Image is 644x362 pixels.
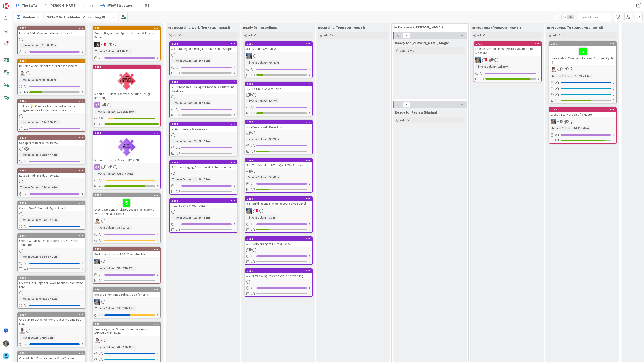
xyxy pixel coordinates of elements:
[93,91,160,101] div: Module 3 - Client Discovery & Offer Design [PARENT]
[251,72,255,77] span: 1/8
[251,149,255,154] span: 2/8
[41,1,79,9] a: [PERSON_NAME]
[93,65,160,69] div: 1303
[18,59,85,69] div: 1612Develop & Implement the Final Assessment
[572,126,572,131] span: :
[172,123,237,126] div: 1604
[40,43,41,48] span: :
[171,139,192,143] div: Time in Column
[176,70,180,75] span: 0/8
[18,126,85,131] div: 0/1
[400,49,415,53] span: Add Card...
[566,120,569,123] span: 1
[176,107,180,112] span: 0 / 1
[245,201,312,206] div: 5.5 - Building and Managing Your Sales Funnel
[19,217,40,222] div: Time in Column
[95,132,160,135] div: 1305
[245,196,313,233] a: 15995.5 - Building and Managing Your Sales FunnelMATime in Column:30m0/12/8
[477,33,491,37] span: Add Card...
[245,82,312,86] div: 1596
[549,132,616,138] div: 0/1
[246,175,267,180] div: Time in Column
[17,135,85,164] a: 1494Set up Miro Boards for DemoTime in Column:27d 4h 41m0/1
[40,120,41,124] span: :
[20,27,85,30] div: 1667
[24,90,28,94] span: 1/4
[93,193,161,243] a: 1457Ensure Student eMail Notices are consistent; evergreen; and clear!!TPTime in Column:36d 1h 2m...
[247,121,312,124] div: 1597
[245,46,312,52] div: 5.1 - Module Overview
[170,42,237,46] div: 1602
[549,42,616,65] div: 1360Create eMail Campaign for New Program (Cycle 1)
[551,42,616,45] div: 1360
[18,201,85,205] div: 1464
[245,197,312,201] div: 1599
[551,126,572,131] div: Time in Column
[173,33,187,37] span: Add Card...
[170,160,237,164] div: 1605
[18,30,85,36] div: Lesson Add - Creating a Newsletter in LI
[267,60,268,65] span: :
[41,43,57,48] div: 1d 5h 41m
[551,108,616,111] div: 1465
[116,49,132,54] div: 4d 2h 41m
[18,49,85,55] div: 0/1
[549,42,616,46] div: 1360
[193,177,211,182] div: 2d 20h 51m
[93,193,160,197] div: 1457
[176,151,180,156] span: 0/8
[551,66,556,72] img: TP
[176,65,180,69] span: 0 / 1
[246,60,267,65] div: Time in Column
[192,177,193,182] span: :
[99,184,103,188] span: 4/5
[172,80,237,84] div: 1603
[193,139,211,143] div: 2d 20h 51m
[249,131,252,134] span: 1
[170,203,237,208] div: 5.12 - Spotlight Your Stats
[245,197,312,206] div: 15995.5 - Building and Managing Your Sales Funnel
[474,57,541,63] div: MA
[19,152,40,157] div: Time in Column
[89,3,94,8] span: me
[17,26,85,55] a: 1667Lesson Add - Creating a Newsletter in LITime in Column:1d 5h 41m0/1
[93,178,160,183] div: 0/12
[170,107,237,112] div: 0/1
[170,164,237,170] div: 5.11 - Leveraging Testimonials & Endorsements
[18,205,85,211] div: Create SWAY Student Mgmt Board
[245,66,312,72] div: 0/1
[41,152,59,157] div: 27d 4h 41m
[549,112,616,117] div: Lesson 3.2 - Portrait of a Master
[18,136,85,140] div: 1494
[247,82,312,86] div: 1596
[268,137,280,141] div: 5h 22m
[578,13,612,21] input: Quick Filter...
[116,109,136,114] div: 17d 22h 19m
[171,58,192,63] div: Time in Column
[245,42,312,46] div: 1595
[555,92,559,97] span: 0 / 1
[115,171,116,176] span: :
[49,3,76,8] span: [PERSON_NAME]
[18,168,85,173] div: 1493
[192,100,193,105] span: :
[246,53,252,59] img: MA
[24,192,28,196] span: 0 / 1
[94,218,100,224] img: TP
[268,98,279,103] div: 5h 7m
[24,84,28,89] span: 0 / 1
[18,136,85,146] div: 1494Set up Miro Boards for Demo
[170,80,237,94] div: 16035.9 - Proposals, Pricing in Proposals & Discount Strategies
[549,107,617,144] a: 1465Lesson 3.2 - Portrait of a MasterMATime in Column:5d 23h 44m0/18/9
[485,58,487,61] span: 12
[19,70,25,76] img: TP
[245,162,312,168] div: 5.4 - Top Mistakes & Top Quick Win Secrets
[18,99,85,103] div: 1529
[245,105,312,110] div: 0/1
[115,225,116,230] span: :
[41,185,59,190] div: 27d 4h 47m
[549,119,616,124] div: MA
[18,99,85,113] div: 1529TP Idea 💡- Create a bot that will submit a suggestion as a KZ card from slack
[176,222,180,226] span: 0 / 1
[23,14,35,20] span: Kanban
